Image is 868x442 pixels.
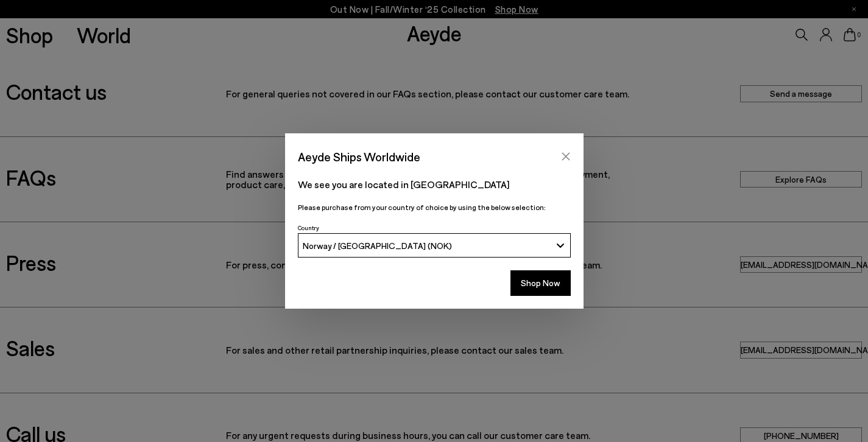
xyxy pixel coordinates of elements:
p: Please purchase from your country of choice by using the below selection: [298,202,571,213]
span: Aeyde Ships Worldwide [298,146,420,167]
button: Close [557,147,575,166]
span: Norway / [GEOGRAPHIC_DATA] (NOK) [303,240,452,251]
p: We see you are located in [GEOGRAPHIC_DATA] [298,177,571,192]
span: Country [298,224,319,231]
button: Shop Now [510,270,571,296]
